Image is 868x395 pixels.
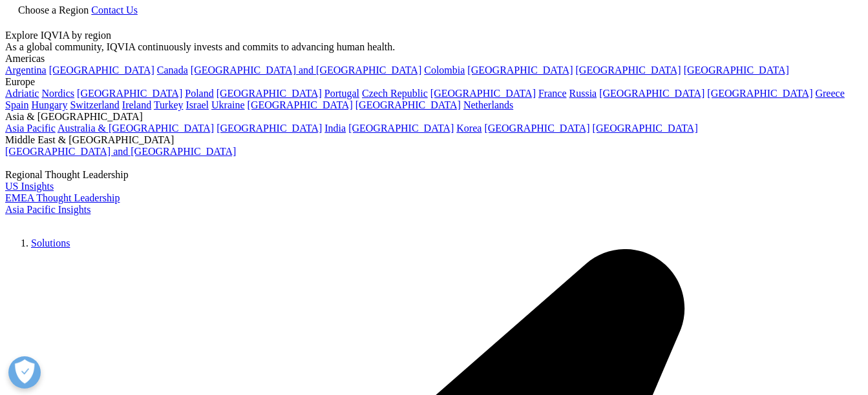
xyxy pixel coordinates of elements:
a: Adriatic [5,88,39,99]
a: [GEOGRAPHIC_DATA] [467,65,573,76]
a: Israel [186,99,209,110]
a: Ireland [122,99,151,110]
a: [GEOGRAPHIC_DATA] [49,65,154,76]
a: [GEOGRAPHIC_DATA] [684,65,789,76]
a: [GEOGRAPHIC_DATA] [217,88,322,99]
a: [GEOGRAPHIC_DATA] [430,88,536,99]
a: Switzerland [70,99,119,110]
a: Asia Pacific Insights [5,204,90,215]
a: [GEOGRAPHIC_DATA] [77,88,182,99]
a: [GEOGRAPHIC_DATA] [576,65,681,76]
a: Nordics [41,88,74,99]
a: Solutions [31,238,70,248]
div: Regional Thought Leadership [5,169,863,181]
a: [GEOGRAPHIC_DATA] and [GEOGRAPHIC_DATA] [5,146,236,157]
a: Russia [569,88,597,99]
a: [GEOGRAPHIC_DATA] [484,123,589,134]
a: Netherlands [463,99,513,110]
a: Portugal [324,88,359,99]
a: US Insights [5,181,54,192]
a: [GEOGRAPHIC_DATA] [599,88,704,99]
div: Middle East & [GEOGRAPHIC_DATA] [5,134,863,146]
a: Argentina [5,65,47,76]
a: [GEOGRAPHIC_DATA] [593,123,698,134]
a: France [538,88,567,99]
a: [GEOGRAPHIC_DATA] [217,123,322,134]
a: Greece [815,88,844,99]
div: Americas [5,53,863,65]
a: [GEOGRAPHIC_DATA] and [GEOGRAPHIC_DATA] [191,65,421,76]
a: Hungary [31,99,67,110]
a: Australia & [GEOGRAPHIC_DATA] [58,123,214,134]
a: Colombia [424,65,465,76]
a: Czech Republic [362,88,428,99]
a: Spain [5,99,28,110]
a: Poland [185,88,213,99]
div: Explore IQVIA by region [5,30,863,41]
a: Turkey [154,99,184,110]
a: [GEOGRAPHIC_DATA] [707,88,812,99]
div: As a global community, IQVIA continuously invests and commits to advancing human health. [5,41,863,53]
a: EMEA Thought Leadership [5,192,120,203]
a: Korea [456,123,482,134]
div: Asia & [GEOGRAPHIC_DATA] [5,111,863,123]
a: Contact Us [91,5,138,15]
a: [GEOGRAPHIC_DATA] [355,99,461,110]
a: Asia Pacific [5,123,56,134]
button: Öppna preferenser [8,356,41,389]
a: [GEOGRAPHIC_DATA] [248,99,353,110]
span: Choose a Region [18,5,89,15]
a: India [324,123,346,134]
a: [GEOGRAPHIC_DATA] [348,123,454,134]
a: Canada [157,65,188,76]
div: Europe [5,76,863,88]
a: Ukraine [211,99,245,110]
